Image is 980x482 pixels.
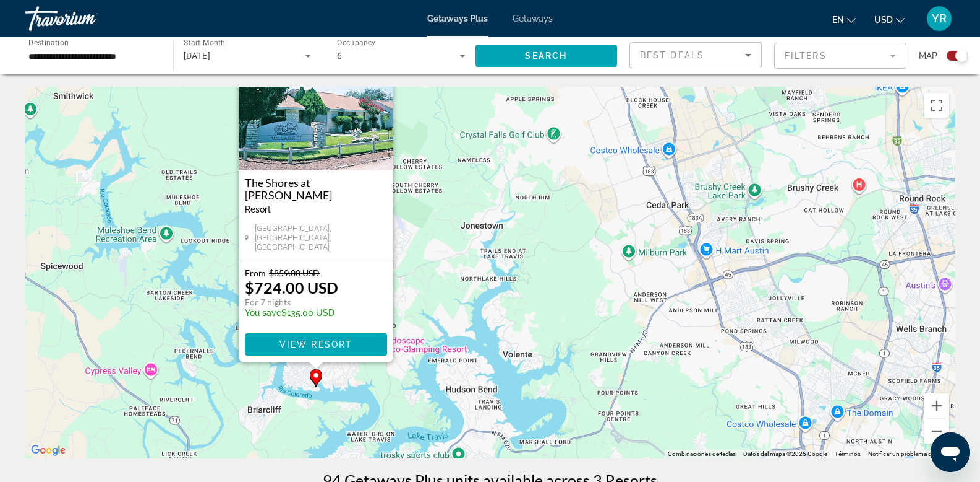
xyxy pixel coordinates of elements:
span: [GEOGRAPHIC_DATA], [GEOGRAPHIC_DATA], [GEOGRAPHIC_DATA] [254,224,386,252]
span: Best Deals [640,50,704,60]
a: Getaways Plus [427,14,488,24]
span: Resort [245,204,271,214]
button: Change currency [874,11,905,28]
button: User Menu [923,6,955,32]
img: 0206E01L.jpg [239,46,393,170]
span: USD [874,15,893,25]
a: Abre esta zona en Google Maps (se abre en una nueva ventana) [28,442,69,458]
span: [DATE] [184,51,211,61]
button: View Resort [245,333,387,356]
a: Travorium [25,2,148,35]
a: Notificar un problema de Maps [868,450,952,457]
button: Ampliar [924,393,949,418]
iframe: Botón para iniciar la ventana de mensajería [931,432,970,472]
span: Start Month [184,38,225,47]
span: $859.00 USD [269,268,320,278]
span: From [245,268,266,278]
button: Filter [774,42,906,69]
span: Search [525,51,567,61]
p: For 7 nights [245,297,338,308]
img: Google [28,442,69,458]
a: The Shores at [PERSON_NAME] [245,177,387,201]
a: Términos (se abre en una nueva pestaña) [835,450,861,457]
span: en [832,15,844,25]
span: 6 [337,51,342,61]
span: Destination [28,38,69,46]
a: Getaways [513,14,553,24]
span: Datos del mapa ©2025 Google [743,450,827,457]
p: $724.00 USD [245,278,338,297]
button: Combinaciones de teclas [668,450,736,458]
span: You save [245,308,281,318]
span: YR [932,12,947,25]
button: Cambiar a la vista en pantalla completa [924,93,949,118]
button: Change language [832,11,856,28]
span: View Resort [279,340,352,349]
span: Occupancy [337,38,376,47]
span: Map [919,47,937,64]
p: $135.00 USD [245,308,338,318]
mat-select: Sort by [640,48,751,63]
button: Search [475,45,618,67]
button: Reducir [924,419,949,444]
